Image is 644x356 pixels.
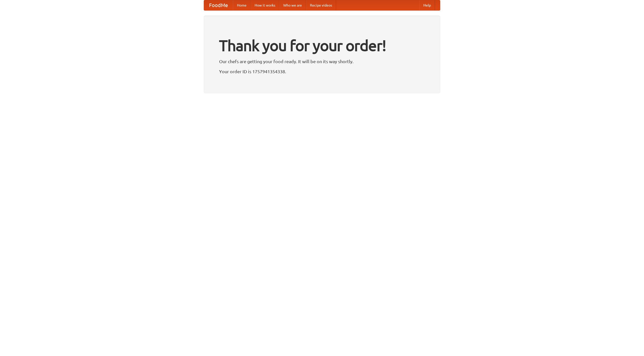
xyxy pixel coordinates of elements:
a: Recipe videos [306,0,336,10]
p: Your order ID is 1757941354338. [219,68,425,75]
a: Help [419,0,435,10]
p: Our chefs are getting your food ready. It will be on its way shortly. [219,58,425,65]
a: FoodMe [204,0,233,10]
a: Who we are [279,0,306,10]
h1: Thank you for your order! [219,33,425,58]
a: Home [233,0,251,10]
a: How it works [251,0,279,10]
